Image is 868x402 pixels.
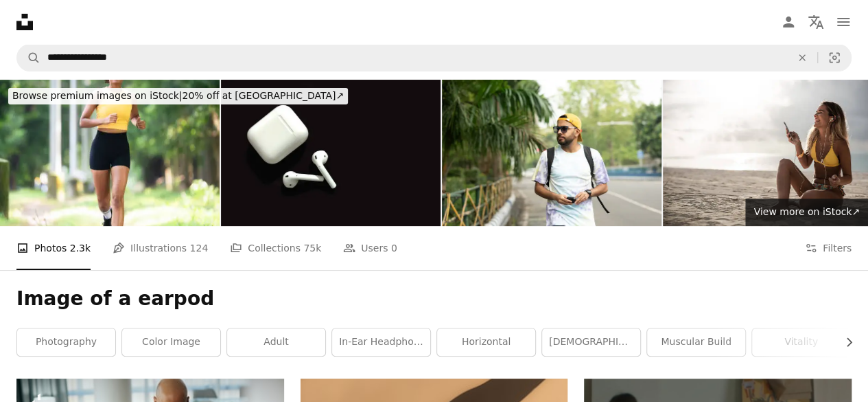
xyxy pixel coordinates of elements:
span: 0 [391,241,397,256]
a: muscular build [647,328,745,356]
a: Log in / Sign up [775,8,802,36]
a: color image [122,328,220,356]
span: 75k [303,241,321,256]
a: Home — Unsplash [16,14,33,30]
button: Filters [805,226,852,270]
button: Visual search [818,45,851,71]
a: [DEMOGRAPHIC_DATA] [542,328,640,356]
a: in-ear headphone [332,328,430,356]
a: adult [227,328,325,356]
form: Find visuals sitewide [16,44,852,71]
span: 124 [190,241,209,256]
a: Illustrations 124 [113,226,208,270]
span: 20% off at [GEOGRAPHIC_DATA] ↗ [12,90,344,101]
a: horizontal [437,328,535,356]
a: photography [17,328,115,356]
img: Airpod with black background [221,80,441,226]
button: Menu [830,8,857,36]
span: Browse premium images on iStock | [12,90,182,101]
button: Clear [787,45,817,71]
button: Language [802,8,830,36]
span: View more on iStock ↗ [753,206,860,217]
a: vitality [752,328,850,356]
a: Users 0 [343,226,397,270]
h1: Image of a earpod [16,287,852,311]
a: Collections 75k [230,226,321,270]
button: Search Unsplash [17,45,40,71]
a: View more on iStock↗ [745,199,868,226]
button: scroll list to the right [836,328,852,356]
img: Casual City Walk: Man with Earbuds and Backpack [442,80,661,226]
